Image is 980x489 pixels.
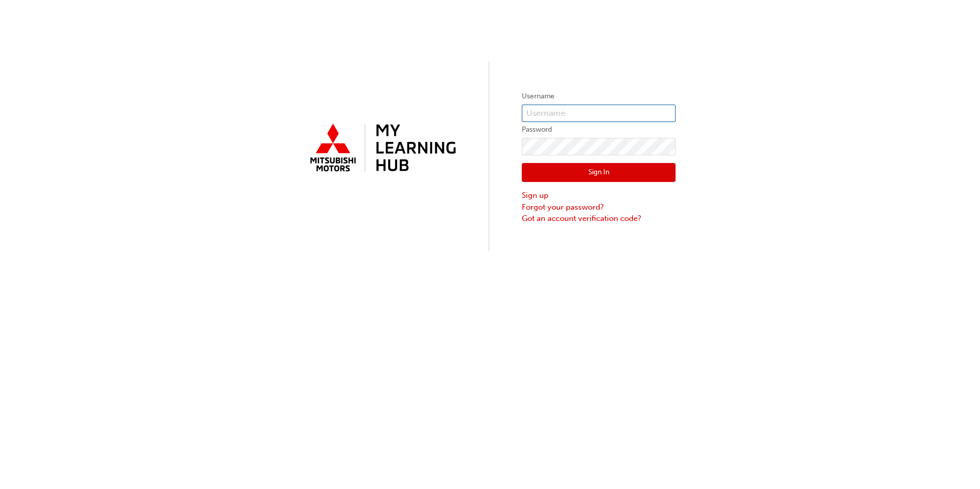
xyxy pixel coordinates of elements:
a: Got an account verification code? [522,213,676,225]
img: mmal [304,119,458,178]
input: Username [522,105,676,122]
a: Forgot your password? [522,201,676,213]
button: Sign In [522,163,676,182]
label: Password [522,124,676,136]
label: Username [522,90,676,103]
a: Sign up [522,190,676,201]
